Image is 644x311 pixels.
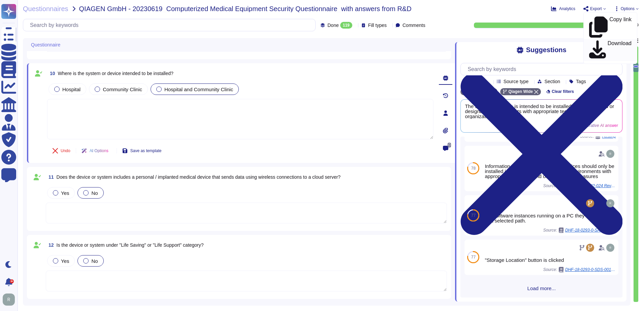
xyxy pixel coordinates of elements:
[61,258,69,264] span: Yes
[327,23,339,28] span: Done
[27,19,315,31] input: Search by keywords
[58,71,173,76] span: Where is the system or device intended to be installed?
[340,22,352,29] div: 119
[471,213,476,217] span: 77
[543,267,616,272] span: Source:
[103,87,142,92] span: Community Clinic
[402,23,425,28] span: Comments
[590,7,602,11] span: Export
[91,258,98,264] span: No
[62,87,80,92] span: Hospital
[164,87,233,92] span: Hospital and Community Clinic
[3,293,15,306] img: user
[471,166,476,170] span: 78
[46,175,54,179] span: 11
[47,144,76,158] button: Undo
[485,257,616,263] div: "Storage Location" button is clicked
[10,279,14,283] div: 9+
[551,6,575,11] button: Analytics
[57,242,204,248] span: Is the device or system under "Life Saving" or "Life Support" category?
[1,292,20,307] button: user
[606,244,614,252] img: user
[57,174,341,180] span: Does the device or system includes a personal / implanted medical device that sends data using wi...
[61,149,70,153] span: Undo
[609,17,632,38] p: Copy link
[368,23,387,28] span: Fill types
[31,42,60,47] span: Questionnaire
[464,63,622,75] input: Search by keywords
[47,71,55,76] span: 10
[559,7,575,11] span: Analytics
[61,190,69,196] span: Yes
[91,190,98,196] span: No
[565,268,616,272] span: DHF-18-0293-0-SDS-001-12 Software Design Specification.docx
[460,286,622,291] span: Load more...
[79,5,412,12] span: QIAGEN GmbH - 20230619_Computerized Medical Equipment Security Questionnaire_with answers from R&D
[90,149,108,153] span: AI Options
[584,15,637,39] a: Copy link
[471,255,476,259] span: 77
[117,144,167,158] button: Save as template
[606,150,614,158] img: user
[130,149,162,153] span: Save as template
[46,243,54,247] span: 12
[606,199,614,207] img: user
[23,5,68,12] span: Questionnaires
[448,143,451,147] span: 0
[584,39,637,61] a: Download
[621,7,635,11] span: Options
[608,41,632,60] p: Download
